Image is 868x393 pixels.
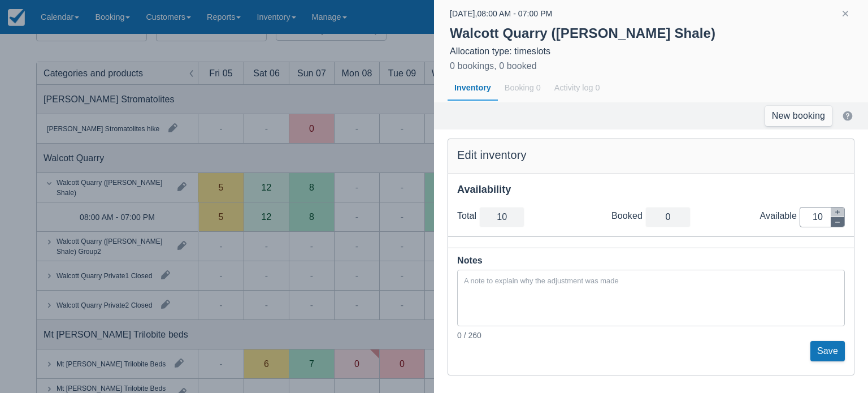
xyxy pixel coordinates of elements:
div: 0 bookings, 0 booked [450,59,537,73]
div: Edit inventory [457,148,845,162]
div: Booked [611,210,645,222]
strong: Walcott Quarry ([PERSON_NAME] Shale) [450,25,715,41]
div: 0 / 260 [457,330,845,341]
a: New booking [765,106,832,126]
div: Inventory [448,75,498,101]
div: Total [457,210,479,222]
button: Save [810,341,845,361]
div: Notes [457,253,845,269]
div: Available [760,210,800,222]
div: [DATE] , 08:00 AM - 07:00 PM [450,7,552,20]
div: Availability [457,183,845,196]
div: Allocation type: timeslots [450,46,852,57]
